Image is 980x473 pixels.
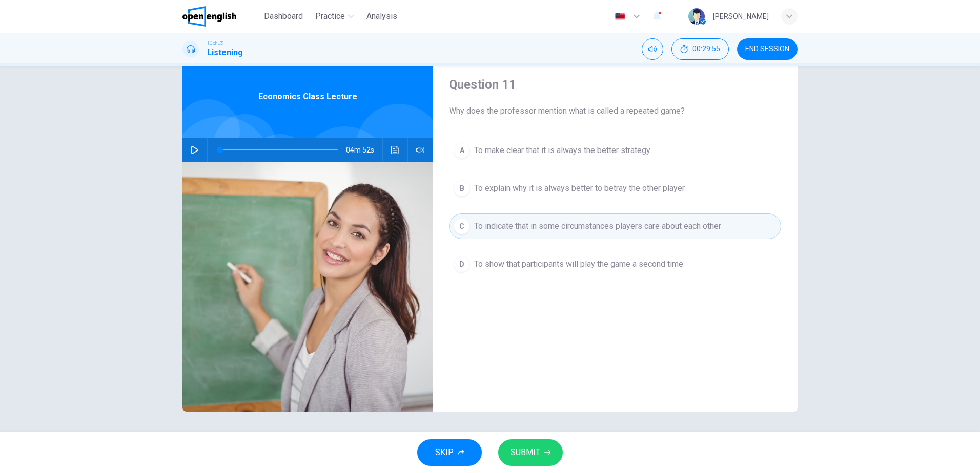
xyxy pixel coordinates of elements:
[346,138,382,162] span: 04m 52s
[454,142,470,159] div: A
[737,38,798,60] button: END SESSION
[671,38,729,60] div: Hide
[387,138,403,162] button: Click to see the audio transcription
[207,47,243,59] h1: Listening
[454,180,470,197] div: B
[449,251,781,277] button: DTo show that participants will play the game a second time
[713,10,769,23] div: [PERSON_NAME]
[692,45,720,53] span: 00:29:55
[745,45,789,53] span: END SESSION
[258,91,357,103] span: Economics Class Lecture
[435,445,454,460] span: SKIP
[366,10,397,23] span: Analysis
[511,445,540,460] span: SUBMIT
[614,13,626,20] img: en
[671,38,729,60] button: 00:29:55
[449,176,781,201] button: BTo explain why it is always better to betray the other player
[449,138,781,163] button: ATo make clear that it is always the better strategy
[474,258,683,270] span: To show that participants will play the game a second time
[474,144,650,157] span: To make clear that it is always the better strategy
[362,7,401,26] button: Analysis
[182,6,260,27] a: OpenEnglish logo
[182,162,433,412] img: Economics Class Lecture
[182,6,236,27] img: OpenEnglish logo
[449,213,781,239] button: CTo indicate that in some circumstances players care about each other
[264,10,303,23] span: Dashboard
[449,76,781,93] h4: Question 11
[688,8,705,25] img: Profile picture
[311,7,358,26] button: Practice
[207,39,223,47] span: TOEFL®
[315,10,345,23] span: Practice
[454,256,470,272] div: D
[474,220,721,232] span: To indicate that in some circumstances players care about each other
[260,7,307,26] button: Dashboard
[449,105,781,117] span: Why does the professor mention what is called a repeated game?
[642,38,663,60] div: Mute
[474,182,685,195] span: To explain why it is always better to betray the other player
[417,439,482,466] button: SKIP
[498,439,563,466] button: SUBMIT
[454,218,470,234] div: C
